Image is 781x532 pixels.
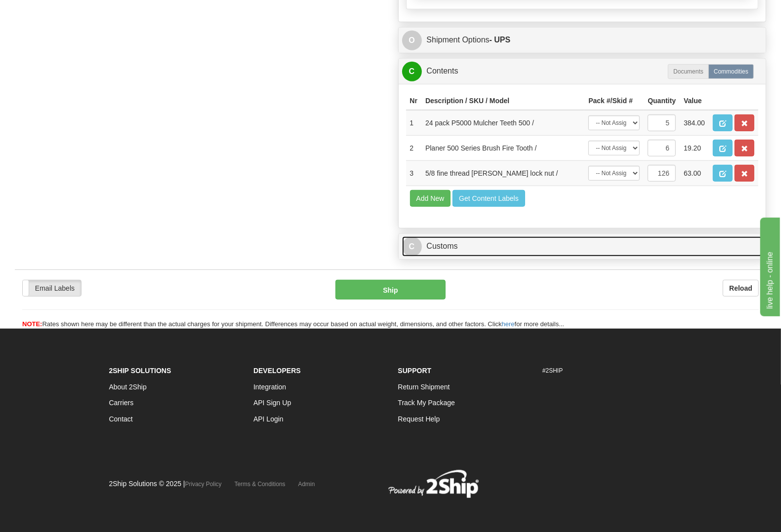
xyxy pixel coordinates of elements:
[406,135,422,160] td: 2
[109,399,134,407] a: Carriers
[490,36,511,44] strong: - UPS
[729,284,752,292] b: Reload
[421,92,584,110] th: Description / SKU / Model
[680,110,709,136] td: 384.00
[680,160,709,186] td: 63.00
[22,320,42,328] span: NOTE:
[7,6,91,18] div: live help - online
[109,383,147,391] a: About 2Ship
[109,480,222,488] span: 2Ship Solutions © 2025 |
[406,160,422,186] td: 3
[723,280,759,297] button: Reload
[15,320,766,329] div: Rates shown here may be different than the actual charges for your shipment. Differences may occu...
[542,368,672,374] h6: #2SHIP
[402,30,763,50] a: OShipment Options- UPS
[421,110,584,136] td: 24 pack P5000 Mulcher Teeth 500 /
[680,92,709,110] th: Value
[23,280,81,296] label: Email Labels
[584,92,644,110] th: Pack #/Skid #
[680,135,709,160] td: 19.20
[406,110,422,136] td: 1
[253,383,286,391] a: Integration
[253,367,301,375] strong: Developers
[402,62,422,81] span: C
[253,415,284,423] a: API Login
[402,236,763,257] a: CCustoms
[253,399,291,407] a: API Sign Up
[398,399,455,407] a: Track My Package
[335,280,446,300] button: Ship
[644,92,680,110] th: Quantity
[235,481,286,488] a: Terms & Conditions
[421,160,584,186] td: 5/8 fine thread [PERSON_NAME] lock nut /
[109,415,133,423] a: Contact
[421,135,584,160] td: Planer 500 Series Brush Fire Tooth /
[668,64,709,79] label: Documents
[398,367,432,375] strong: Support
[109,367,171,375] strong: 2Ship Solutions
[410,190,451,207] button: Add New
[758,216,780,316] iframe: chat widget
[398,415,440,423] a: Request Help
[502,320,515,328] a: here
[708,64,754,79] label: Commodities
[402,31,422,50] span: O
[402,61,763,81] a: CContents
[402,237,422,257] span: C
[298,481,315,488] a: Admin
[452,190,525,207] button: Get Content Labels
[406,92,422,110] th: Nr
[398,383,450,391] a: Return Shipment
[185,481,222,488] a: Privacy Policy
